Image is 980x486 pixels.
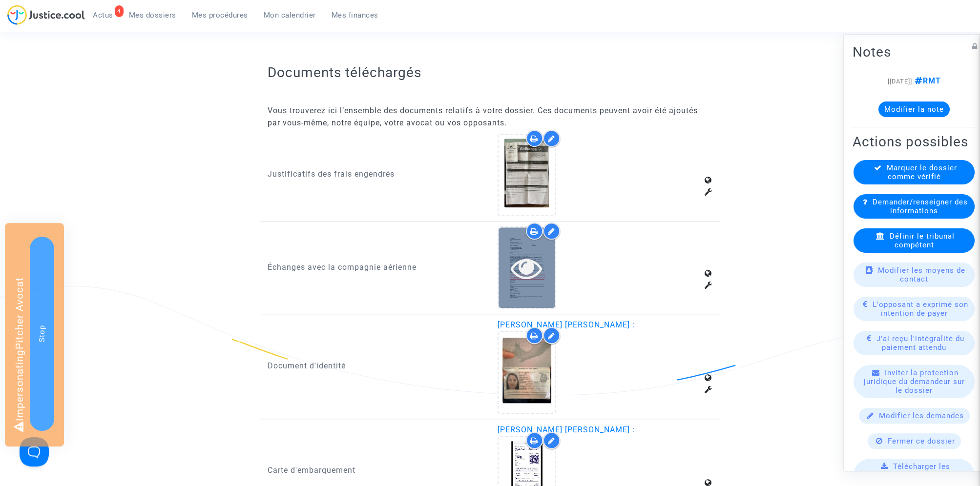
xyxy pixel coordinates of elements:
[20,437,49,466] iframe: Help Scout Beacon - Open
[5,223,64,446] div: Impersonating
[890,232,955,249] span: Définir le tribunal compétent
[268,360,483,372] p: Document d'identité
[878,101,950,117] button: Modifier la note
[115,5,124,17] div: 4
[873,198,968,215] span: Demander/renseigner des informations
[332,11,378,20] span: Mes finances
[888,437,955,445] span: Fermer ce dossier
[129,11,176,20] span: Mes dossiers
[121,8,184,22] a: Mes dossiers
[853,43,976,61] h2: Notes
[864,368,965,395] span: Inviter la protection juridique du demandeur sur le dossier
[873,300,968,318] span: L'opposant a exprimé son intention de payer
[264,11,316,20] span: Mon calendrier
[498,320,635,329] span: [PERSON_NAME] [PERSON_NAME] :
[853,133,976,150] h2: Actions possibles
[878,266,965,283] span: Modifier les moyens de contact
[93,11,113,20] span: Actus
[85,8,121,22] a: 4Actus
[888,78,912,85] span: [[DATE]]
[912,76,941,85] span: RMT
[887,163,957,181] span: Marquer le dossier comme vérifié
[192,11,248,20] span: Mes procédures
[30,237,54,431] button: Stop
[268,64,712,81] h2: Documents téléchargés
[268,168,483,180] p: Justificatifs des frais engendrés
[184,8,256,22] a: Mes procédures
[268,261,483,273] p: Échanges avec la compagnie aérienne
[876,334,964,352] span: J'ai reçu l'intégralité du paiement attendu
[256,8,324,22] a: Mon calendrier
[38,325,46,342] span: Stop
[268,106,698,127] span: Vous trouverez ici l’ensemble des documents relatifs à votre dossier. Ces documents peuvent avoir...
[268,464,483,476] p: Carte d'embarquement
[324,8,386,22] a: Mes finances
[498,425,635,434] span: [PERSON_NAME] [PERSON_NAME] :
[7,5,85,25] img: jc-logo.svg
[879,411,964,420] span: Modifier les demandes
